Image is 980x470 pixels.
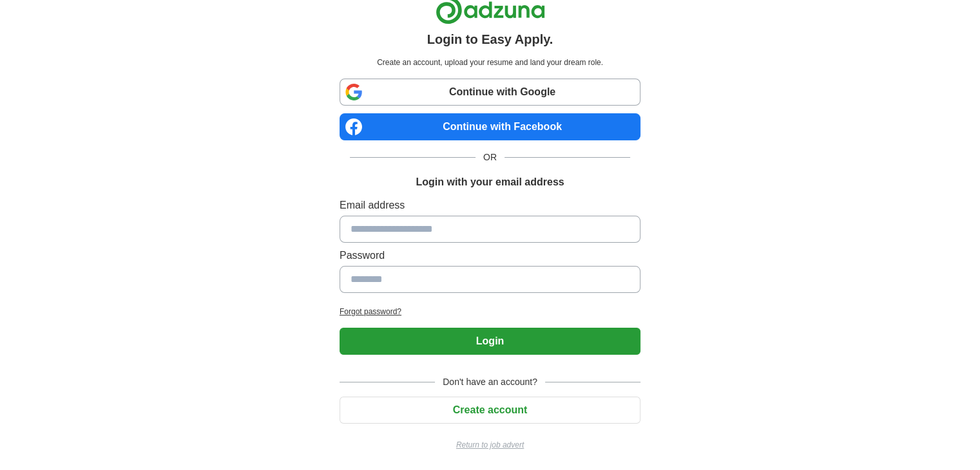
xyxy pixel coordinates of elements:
span: Don't have an account? [435,375,545,389]
a: Create account [340,404,640,415]
label: Password [340,248,640,263]
a: Forgot password? [340,306,640,317]
label: Email address [340,198,640,213]
p: Create an account, upload your resume and land your dream role. [342,57,638,68]
a: Continue with Facebook [340,113,640,140]
button: Create account [340,397,640,424]
h1: Login with your email address [416,174,564,190]
h1: Login to Easy Apply. [427,30,553,49]
a: Continue with Google [340,79,640,106]
button: Login [340,328,640,355]
a: Return to job advert [340,439,640,451]
span: OR [476,151,504,164]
